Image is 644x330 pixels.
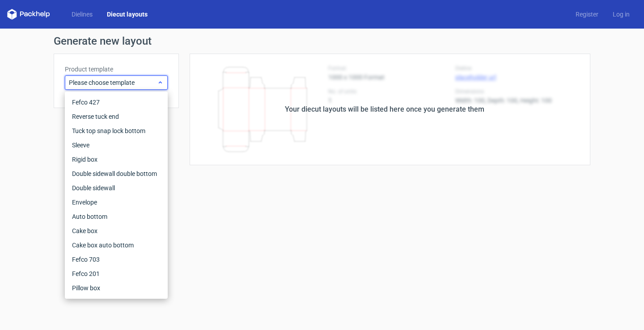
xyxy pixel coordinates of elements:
div: Fefco 201 [68,267,164,281]
div: Fefco 703 [68,252,164,267]
a: Register [568,10,606,19]
a: Dielines [64,10,100,19]
div: Pillow box [68,281,164,295]
div: Reverse tuck end [68,109,164,124]
div: Rigid box [68,152,164,167]
div: Envelope [68,195,164,209]
div: Double sidewall [68,181,164,195]
span: Please choose template [69,78,157,87]
a: Log in [606,10,637,19]
div: Auto bottom [68,209,164,224]
div: Fefco 427 [68,95,164,109]
div: Your diecut layouts will be listed here once you generate them [285,104,484,115]
div: Cake box [68,224,164,238]
div: Sleeve [68,138,164,152]
h1: Generate new layout [54,36,590,46]
div: Tuck top snap lock bottom [68,124,164,138]
a: Diecut layouts [100,10,155,19]
label: Product template [65,65,168,74]
div: Cake box auto bottom [68,238,164,252]
div: Double sidewall double bottom [68,167,164,181]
